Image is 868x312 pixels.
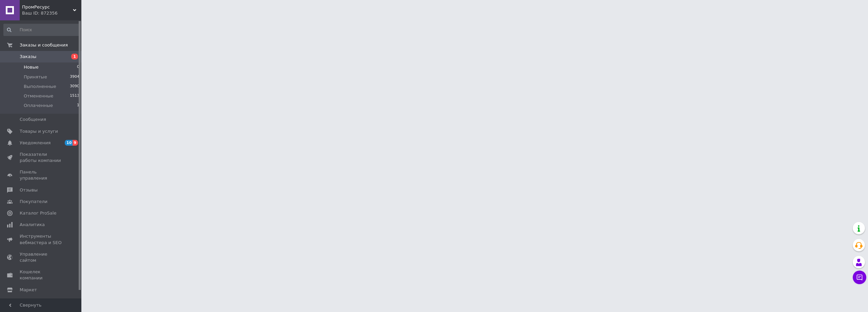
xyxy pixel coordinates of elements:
span: Показатели работы компании [20,151,63,164]
span: Маркет [20,287,37,293]
span: 0 [77,64,79,70]
span: Новые [24,64,39,70]
span: 1 [71,54,78,59]
span: 9 [73,140,78,146]
span: Сообщения [20,116,46,123]
span: Каталог ProSale [20,210,56,216]
span: Отмененные [24,93,53,99]
input: Поиск [3,24,80,36]
span: Кошелек компании [20,269,63,281]
span: Заказы и сообщения [20,42,68,48]
div: Ваш ID: 872356 [22,10,81,16]
span: Управление сайтом [20,251,63,263]
span: 1513 [70,93,79,99]
span: Оплаченные [24,103,53,109]
span: Уведомления [20,140,51,146]
span: Выполненные [24,84,56,90]
span: 3090 [70,84,79,90]
span: Товары и услуги [20,128,58,134]
span: Инструменты вебмастера и SEO [20,233,63,245]
span: Аналитика [20,222,45,228]
span: 1 [77,103,79,109]
span: 3904 [70,74,79,80]
span: ПромРесурс [22,4,73,10]
span: 10 [65,140,73,146]
button: Чат с покупателем [853,271,866,284]
span: Принятые [24,74,47,80]
span: Панель управления [20,169,63,181]
span: Заказы [20,54,36,60]
span: Отзывы [20,187,38,193]
span: Покупатели [20,199,47,205]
